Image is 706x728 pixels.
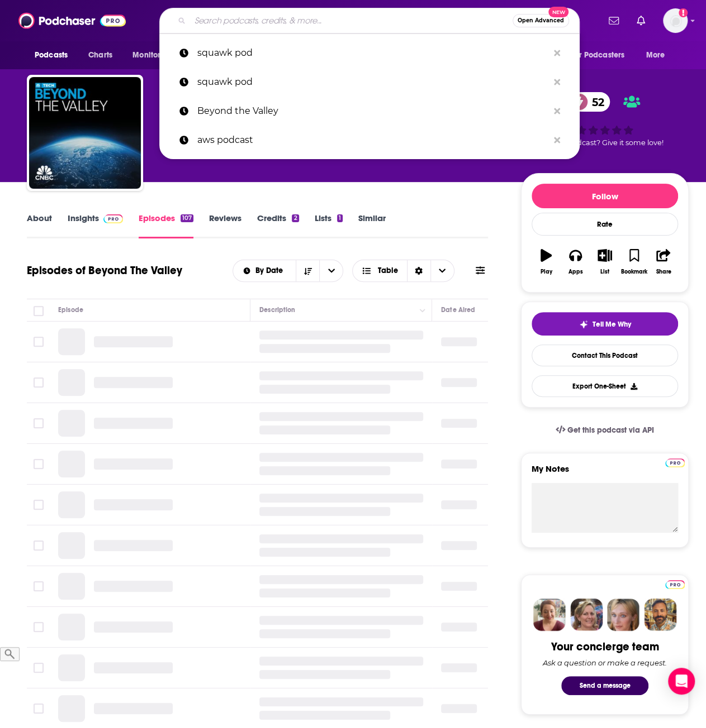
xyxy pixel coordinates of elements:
[18,10,126,31] img: Podchaser - Follow, Share and Rate Podcasts
[563,45,641,66] button: open menu
[532,213,678,236] div: Rate
[233,267,296,275] button: open menu
[668,668,695,695] div: Open Intercom Messenger
[34,622,44,632] span: Toggle select row
[197,97,548,126] p: Beyond the Valley
[646,47,665,63] span: More
[159,97,580,126] a: Beyond the Valley
[257,213,298,238] a: Credits2
[190,12,513,30] input: Search podcasts, credits, & more...
[159,126,580,155] a: aws podcast
[125,45,187,66] button: open menu
[209,213,241,238] a: Reviews
[34,459,44,469] span: Toggle select row
[319,260,343,281] button: open menu
[649,242,678,282] button: Share
[255,267,287,275] span: By Date
[532,184,678,208] button: Follow
[561,676,648,695] button: Send a message
[132,47,172,63] span: Monitoring
[34,337,44,347] span: Toggle select row
[27,213,52,238] a: About
[159,68,580,97] a: squawk pod
[518,18,564,23] span: Open Advanced
[604,11,623,30] a: Show notifications dropdown
[665,580,685,589] img: Podchaser Pro
[181,214,193,222] div: 107
[81,45,119,66] a: Charts
[358,213,386,238] a: Similar
[34,581,44,591] span: Toggle select row
[378,267,398,275] span: Table
[665,458,685,467] img: Podchaser Pro
[607,598,639,631] img: Jules Profile
[513,14,569,27] button: Open AdvancedNew
[197,126,548,155] p: aws podcast
[315,213,343,238] a: Lists1
[352,260,454,282] button: Choose View
[638,45,679,66] button: open menu
[296,260,319,281] button: Sort Direction
[567,425,654,435] span: Get this podcast via API
[571,47,624,63] span: For Podcasters
[532,375,678,397] button: Export One-Sheet
[548,7,568,17] span: New
[521,85,689,154] div: 52Good podcast? Give it some love!
[27,264,182,277] h1: Episodes of Beyond The Valley
[551,640,659,654] div: Your concierge team
[337,214,343,222] div: 1
[34,418,44,428] span: Toggle select row
[663,8,688,33] button: Show profile menu
[570,92,610,112] a: 52
[34,703,44,713] span: Toggle select row
[543,658,667,667] div: Ask a question or make a request.
[103,214,123,223] img: Podchaser Pro
[532,312,678,336] button: tell me why sparkleTell Me Why
[292,214,298,222] div: 2
[27,45,82,66] button: open menu
[632,11,650,30] a: Show notifications dropdown
[663,8,688,33] img: User Profile
[532,242,561,282] button: Play
[159,39,580,68] a: squawk pod
[159,8,580,33] div: Search podcasts, credits, & more...
[233,260,344,282] h2: Choose List sort
[197,68,548,97] p: squawk pod
[619,242,648,282] button: Bookmark
[590,242,619,282] button: List
[58,303,83,317] div: Episode
[441,303,475,317] div: Date Aired
[68,213,123,238] a: InsightsPodchaser Pro
[679,8,688,17] svg: Add a profile image
[34,540,44,550] span: Toggle select row
[532,463,678,483] label: My Notes
[532,344,678,366] a: Contact This Podcast
[29,77,141,189] img: Beyond The Valley
[570,598,603,631] img: Barbara Profile
[407,260,430,281] div: Sort Direction
[579,320,588,329] img: tell me why sparkle
[34,663,44,673] span: Toggle select row
[593,320,631,329] span: Tell Me Why
[533,598,566,631] img: Sydney Profile
[34,500,44,510] span: Toggle select row
[139,213,193,238] a: Episodes107
[581,92,610,112] span: 52
[35,47,68,63] span: Podcasts
[561,242,590,282] button: Apps
[656,269,671,275] div: Share
[34,377,44,387] span: Toggle select row
[600,269,609,275] div: List
[416,304,429,317] button: Column Actions
[568,269,583,275] div: Apps
[621,269,647,275] div: Bookmark
[665,578,685,589] a: Pro website
[663,8,688,33] span: Logged in as mmjamo
[541,269,552,275] div: Play
[197,39,548,68] p: squawk pod
[88,47,112,63] span: Charts
[547,416,663,444] a: Get this podcast via API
